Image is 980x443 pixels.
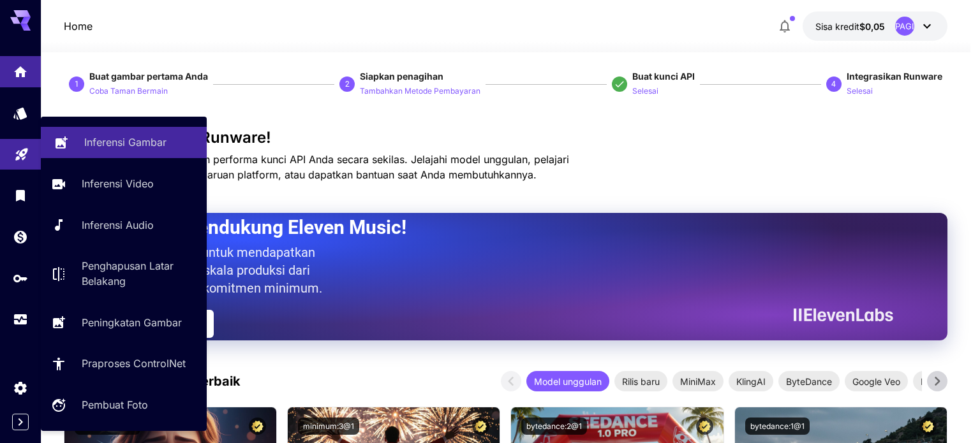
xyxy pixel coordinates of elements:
[82,259,174,287] font: Penghapusan Latar Belakang
[75,80,79,89] font: 1
[852,376,900,387] font: Google Veo
[803,11,947,41] button: $0,05
[859,21,885,32] font: $0,05
[14,142,29,158] div: Tempat bermain
[13,312,28,328] div: Penggunaan
[13,266,28,282] div: Kunci API
[815,21,859,32] font: Sisa kredit
[82,219,154,231] font: Inferensi Audio
[360,71,443,82] font: Siapkan penagihan
[13,105,28,121] div: Model
[41,389,207,421] a: Pembuat Foto
[41,210,207,241] a: Inferensi Audio
[13,60,28,76] div: Rumah
[345,80,350,89] font: 2
[786,376,832,387] font: ByteDance
[41,251,207,296] a: Penghapusan Latar Belakang
[41,307,207,338] a: Peningkatan Gambar
[64,153,569,181] font: Lihat statistik penggunaan dan performa kunci API Anda secara sekilas. Jelajahi model unggulan, p...
[82,177,154,190] font: Inferensi Video
[82,398,148,411] font: Pembuat Foto
[680,376,716,387] font: MiniMax
[831,80,836,89] font: 4
[847,86,873,96] font: Selesai
[13,229,28,245] div: Dompet
[13,380,28,396] div: Pengaturan
[696,418,713,435] button: Model Bersertifikat – Diperiksa untuk kinerja terbaik dan mencakup lisensi komersial.
[82,357,186,370] font: Praproses ControlNet
[12,414,29,430] button: Expand sidebar
[632,71,695,82] font: Buat kunci API
[303,421,354,431] font: minimum:3@1
[89,86,168,96] font: Coba Taman Bermain
[360,86,480,96] font: Tambahkan Metode Pembayaran
[89,71,208,82] font: Buat gambar pertama Anda
[96,245,322,296] font: Satu-satunya cara untuk mendapatkan produksi musik berskala produksi dari Eleven Labs tanpa komit...
[82,316,182,329] font: Peningkatan Gambar
[921,376,957,387] font: PixVerse
[64,18,93,34] nav: remah roti
[632,86,658,96] font: Selesai
[919,418,937,435] button: Model Bersertifikat – Diperiksa untuk kinerja terbaik dan mencakup lisensi komersial.
[41,348,207,379] a: Praproses ControlNet
[526,421,582,431] font: bytedance:2@1
[895,21,914,31] font: PAGI
[84,136,167,149] font: Inferensi Gambar
[64,18,93,34] p: Home
[847,71,942,82] font: Integrasikan Runware
[750,421,805,431] font: bytedance:1@1
[41,168,207,200] a: Inferensi Video
[534,376,602,387] font: Model unggulan
[815,20,885,33] div: $0,05
[13,184,28,200] div: Perpustakaan
[96,216,406,238] font: Sekarang Mendukung Eleven Music!
[736,376,766,387] font: KlingAI
[472,418,489,435] button: Model Bersertifikat – Diperiksa untuk kinerja terbaik dan mencakup lisensi komersial.
[622,376,660,387] font: Rilis baru
[249,418,266,435] button: Model Bersertifikat – Diperiksa untuk kinerja terbaik dan mencakup lisensi komersial.
[41,127,207,158] a: Inferensi Gambar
